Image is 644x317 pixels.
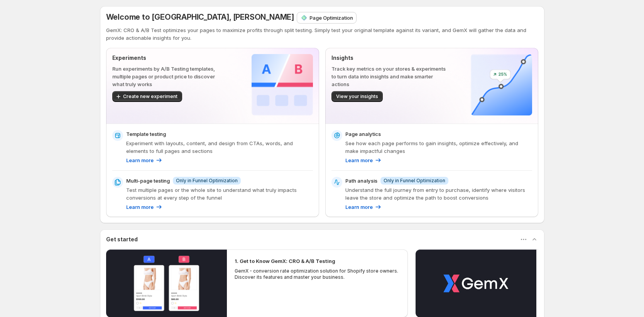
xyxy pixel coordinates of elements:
[126,203,163,211] a: Learn more
[126,130,166,138] p: Template testing
[331,91,383,102] button: View your insights
[235,257,335,265] h2: 1. Get to Know GemX: CRO & A/B Testing
[345,203,382,211] a: Learn more
[309,14,353,22] p: Page Optimization
[126,139,313,155] p: Experiment with layouts, content, and design from CTAs, words, and elements to full pages and sec...
[345,203,373,211] p: Learn more
[345,139,532,155] p: See how each page performs to gain insights, optimize effectively, and make impactful changes
[126,156,154,164] p: Learn more
[106,12,294,22] span: Welcome to [GEOGRAPHIC_DATA], [PERSON_NAME]
[252,54,313,115] img: Experiments
[112,91,182,102] button: Create new experiment
[300,14,308,22] img: Page Optimization
[176,178,238,184] span: Only in Funnel Optimization
[345,156,382,164] a: Learn more
[126,203,154,211] p: Learn more
[336,93,378,100] span: View your insights
[384,178,445,184] span: Only in Funnel Optimization
[331,54,446,62] p: Insights
[126,156,163,164] a: Learn more
[126,177,170,185] p: Multi-page testing
[345,186,532,202] p: Understand the full journey from entry to purchase, identify where visitors leave the store and o...
[106,26,538,42] p: GemX: CRO & A/B Test optimizes your pages to maximize profits through split testing. Simply test ...
[345,177,377,185] p: Path analysis
[112,65,227,88] p: Run experiments by A/B Testing templates, multiple pages or product price to discover what truly ...
[123,93,177,100] span: Create new experiment
[345,130,381,138] p: Page analytics
[471,54,532,115] img: Insights
[345,156,373,164] p: Learn more
[112,54,227,62] p: Experiments
[106,236,138,243] h3: Get started
[126,186,313,202] p: Test multiple pages or the whole site to understand what truly impacts conversions at every step ...
[331,65,446,88] p: Track key metrics on your stores & experiments to turn data into insights and make smarter actions
[235,268,401,280] p: GemX - conversion rate optimization solution for Shopify store owners. Discover its features and ...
